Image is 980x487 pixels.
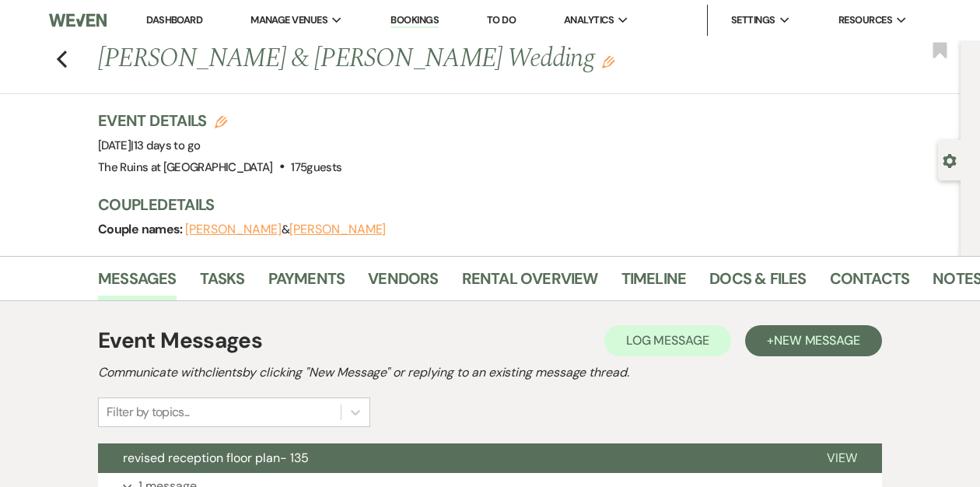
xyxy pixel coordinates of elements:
[185,223,282,236] button: [PERSON_NAME]
[802,443,882,473] button: View
[185,222,386,237] span: &
[98,110,341,131] h3: Event Details
[745,325,882,356] button: +New Message
[368,266,438,300] a: Vendors
[131,138,200,153] span: |
[291,159,341,175] span: 175 guests
[146,13,202,26] a: Dashboard
[943,152,957,167] button: Open lead details
[289,223,386,236] button: [PERSON_NAME]
[268,266,345,300] a: Payments
[626,332,709,349] span: Log Message
[564,12,614,28] span: Analytics
[98,363,882,382] h2: Communicate with clients by clicking "New Message" or replying to an existing message thread.
[390,13,439,28] a: Bookings
[98,266,177,300] a: Messages
[462,266,598,300] a: Rental Overview
[731,12,775,28] span: Settings
[838,12,892,28] span: Resources
[709,266,806,300] a: Docs & Files
[107,403,190,422] div: Filter by topics...
[827,450,857,466] span: View
[250,12,327,28] span: Manage Venues
[98,443,802,473] button: revised reception floor plan- 135
[98,324,262,357] h1: Event Messages
[98,221,185,237] span: Couple names:
[604,325,731,356] button: Log Message
[49,4,107,37] img: Weven Logo
[98,194,945,215] h3: Couple Details
[123,450,309,466] span: revised reception floor plan- 135
[98,159,273,175] span: The Ruins at [GEOGRAPHIC_DATA]
[98,138,200,153] span: [DATE]
[621,266,687,300] a: Timeline
[774,332,860,349] span: New Message
[487,13,516,26] a: To Do
[134,138,201,153] span: 13 days to go
[98,40,782,78] h1: [PERSON_NAME] & [PERSON_NAME] Wedding
[200,266,245,300] a: Tasks
[830,266,910,300] a: Contacts
[602,54,614,68] button: Edit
